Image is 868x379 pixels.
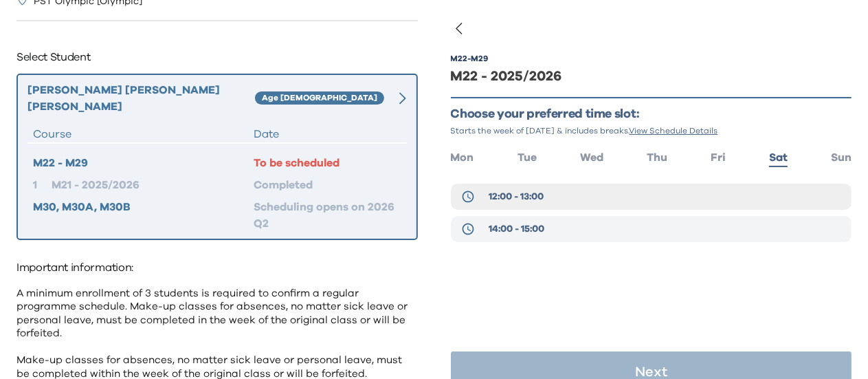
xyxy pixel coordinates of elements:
p: Next [635,365,667,379]
div: Course [33,126,254,142]
button: 12:00 - 13:00 [451,184,852,210]
div: M22 - M29 [451,53,489,64]
span: Sat [769,152,788,163]
p: Select Student [16,46,418,68]
span: Fri [711,152,726,163]
span: View Schedule Details [630,127,718,135]
span: Tue [518,152,537,163]
div: 1 [33,177,52,193]
div: Date [254,126,401,142]
div: Completed [254,177,401,193]
div: [PERSON_NAME] [PERSON_NAME] [PERSON_NAME] [27,82,255,115]
span: Wed [580,152,603,163]
button: 14:00 - 15:00 [451,216,852,242]
span: 14:00 - 15:00 [489,222,544,236]
div: M22 - 2025/2026 [451,67,852,86]
div: To be scheduled [254,155,401,171]
div: Scheduling opens on 2026 Q2 [254,199,401,232]
span: Mon [451,152,474,163]
p: Important information: [16,257,418,279]
div: M22 - M29 [33,155,254,171]
div: M30, M30A, M30B [33,199,254,232]
p: Choose your preferred time slot: [451,107,852,122]
span: Sun [831,152,852,163]
div: M21 - 2025/2026 [52,177,254,193]
span: Thu [647,152,667,163]
span: 12:00 - 13:00 [489,190,544,204]
div: Age [DEMOGRAPHIC_DATA] [255,91,384,105]
p: Starts the week of [DATE] & includes breaks. [451,125,852,136]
